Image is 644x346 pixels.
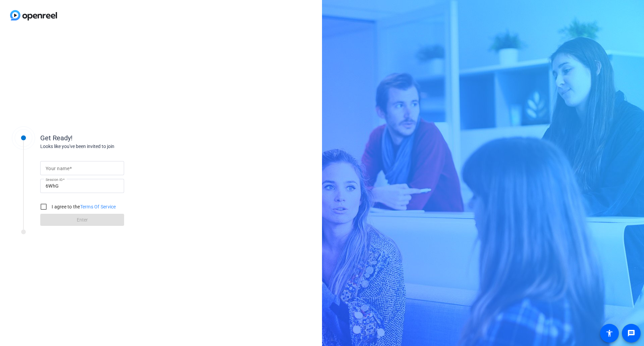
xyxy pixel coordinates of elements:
[46,178,63,182] mat-label: Session ID
[627,329,635,337] mat-icon: message
[80,204,116,209] a: Terms Of Service
[50,203,116,210] label: I agree to the
[40,143,174,150] div: Looks like you've been invited to join
[40,133,174,143] div: Get Ready!
[605,329,613,337] mat-icon: accessibility
[46,166,69,171] mat-label: Your name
